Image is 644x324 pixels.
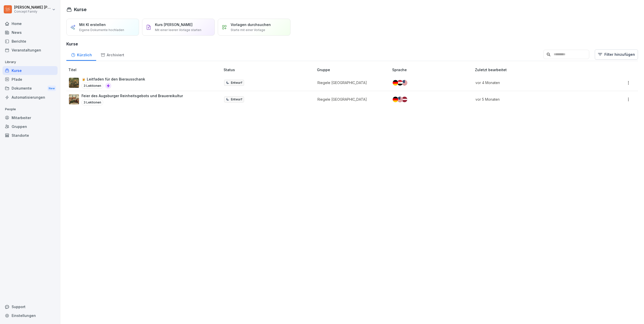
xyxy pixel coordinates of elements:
a: Home [3,19,58,28]
a: Kürzlich [66,48,96,61]
div: Dokumente [3,84,58,93]
a: Archiviert [96,48,128,61]
p: Library [3,58,58,66]
img: lv.svg [402,97,407,102]
p: Entwurf [231,97,242,102]
div: New [47,86,56,91]
p: vor 5 Monaten [475,97,590,102]
p: Vorlagen durchsuchen [231,22,271,27]
a: Kurse [3,66,58,75]
p: Starte mit einer Vorlage [231,28,265,32]
p: Zuletzt bearbeitet [475,67,596,72]
p: 🍺 Leitfaden für den Bierausschank [82,76,145,82]
h1: Kurse [74,6,87,13]
p: Riegele [GEOGRAPHIC_DATA] [317,80,384,85]
img: de.svg [393,80,398,86]
p: Concept Family [14,10,51,13]
p: Mit KI erstellen [79,22,106,27]
p: People [3,105,58,113]
a: Automatisierungen [3,93,58,102]
p: [PERSON_NAME] [PERSON_NAME] [14,5,51,10]
p: Eigene Dokumente hochladen [79,28,124,32]
img: cv1u11exrhpbrqp3vanz2mj4.png [69,94,79,104]
a: Mitarbeiter [3,113,58,122]
a: Einstellungen [3,311,58,320]
img: us.svg [397,97,403,102]
p: Sprache [392,67,473,72]
div: Support [3,302,58,311]
p: Kurs [PERSON_NAME] [155,22,193,27]
p: Riegele [GEOGRAPHIC_DATA] [317,97,384,102]
p: Entwurf [231,80,242,85]
a: News [3,28,58,37]
button: Filter hinzufügen [595,49,638,60]
img: de.svg [393,97,398,102]
img: us.svg [402,80,407,86]
a: Gruppen [3,122,58,131]
p: 3 Lektionen [82,99,103,105]
p: vor 4 Monaten [475,80,590,85]
h3: Kurse [66,41,638,47]
img: l86ley1vhzlwokwllmm01oy6.png [69,78,79,88]
a: Berichte [3,37,58,46]
a: DokumenteNew [3,84,58,93]
p: Feier des Augsburger Reinheitsgebots und Brauereikultur [82,93,183,98]
p: Titel [68,67,222,72]
img: eg.svg [397,80,403,86]
a: Veranstaltungen [3,46,58,55]
p: Gruppe [317,67,390,72]
p: 3 Lektionen [82,83,103,89]
a: Standorte [3,131,58,140]
p: Mit einer leeren Vorlage starten [155,28,201,32]
a: Pfade [3,75,58,84]
p: Status [224,67,315,72]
